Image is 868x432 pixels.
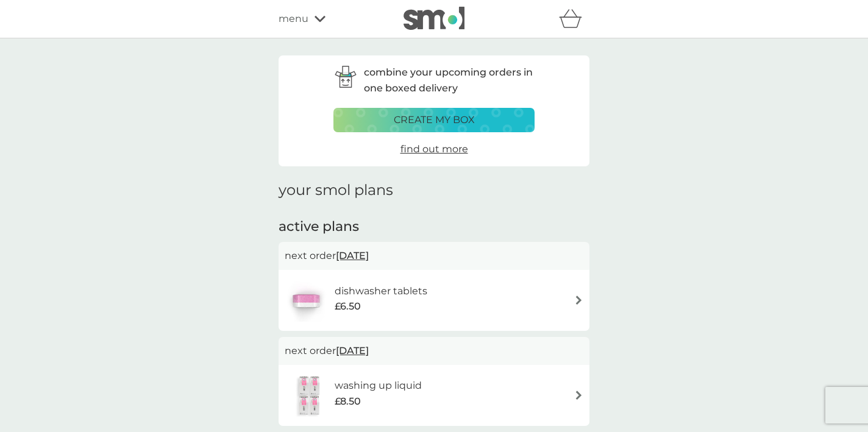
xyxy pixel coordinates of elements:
button: create my box [333,108,535,132]
span: £6.50 [335,299,361,314]
img: arrow right [574,296,583,305]
a: find out more [400,141,468,157]
p: next order [285,248,583,264]
img: washing up liquid [285,374,335,417]
div: basket [559,7,589,31]
p: combine your upcoming orders in one boxed delivery [364,65,535,96]
span: [DATE] [336,339,369,363]
h6: dishwasher tablets [335,283,427,299]
span: find out more [400,143,468,155]
p: next order [285,343,583,359]
span: menu [279,11,308,27]
img: dishwasher tablets [285,279,327,322]
h6: washing up liquid [335,378,422,394]
h1: your smol plans [279,182,589,199]
span: £8.50 [335,394,361,409]
p: create my box [394,112,475,128]
img: arrow right [574,391,583,400]
img: smol [404,7,464,30]
span: [DATE] [336,244,369,267]
h2: active plans [279,218,589,236]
